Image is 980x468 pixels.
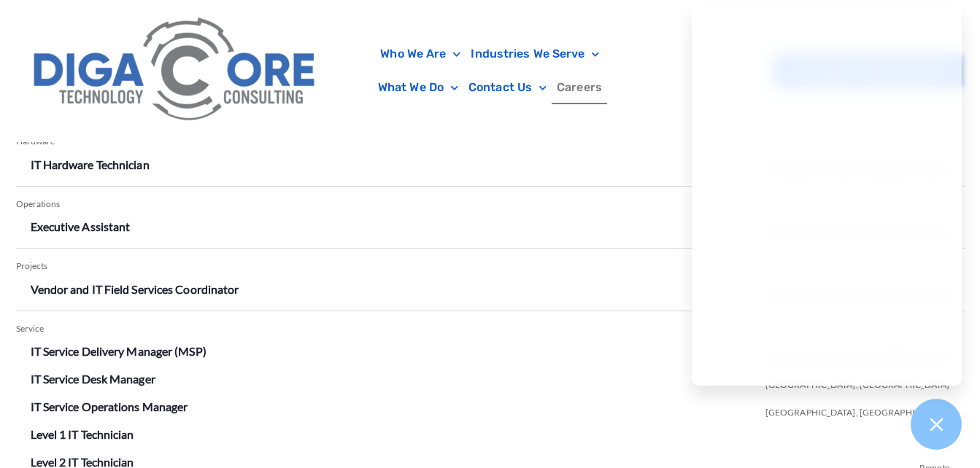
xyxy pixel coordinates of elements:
[333,37,647,104] nav: Menu
[31,372,155,386] a: IT Service Desk Manager
[31,427,134,441] a: Level 1 IT Technician
[31,344,207,358] a: IT Service Delivery Manager (MSP)
[765,396,950,424] span: [GEOGRAPHIC_DATA], [GEOGRAPHIC_DATA]
[16,194,965,215] div: Operations
[466,37,604,71] a: Industries We Serve
[373,71,463,104] a: What We Do
[463,71,552,104] a: Contact Us
[31,399,188,413] a: IT Service Operations Manager
[16,319,965,340] div: Service
[26,7,325,134] img: Digacore Logo
[552,71,607,104] a: Careers
[692,5,962,386] iframe: Chatgenie Messenger
[31,157,150,171] a: IT Hardware Technician
[31,282,239,296] a: Vendor and IT Field Services Coordinator
[31,219,131,233] a: Executive Assistant
[375,37,466,71] a: Who We Are
[16,256,965,277] div: Projects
